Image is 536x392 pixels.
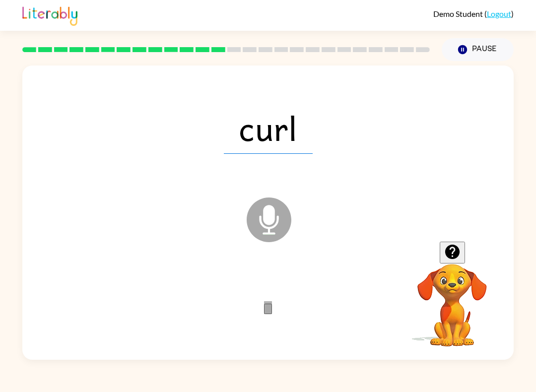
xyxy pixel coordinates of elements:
button: Pause [442,38,514,61]
video: Your browser must support playing .mp4 files to use Literably. Please try using another browser. [402,249,502,348]
span: Demo Student [433,9,484,18]
img: Literably [22,4,77,26]
a: Logout [487,9,511,18]
div: ( ) [433,9,514,18]
span: curl [224,102,313,154]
